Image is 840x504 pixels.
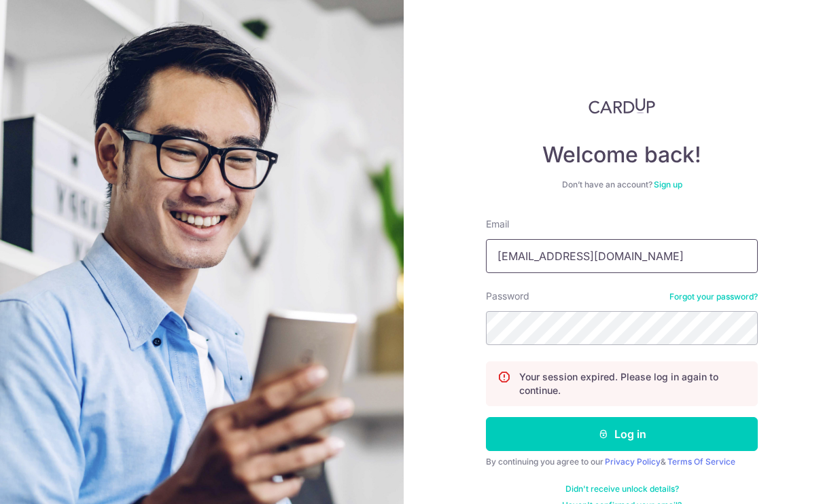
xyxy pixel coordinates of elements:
a: Sign up [654,179,682,190]
div: By continuing you agree to our & [486,456,758,467]
a: Forgot your password? [669,291,758,302]
label: Email [486,217,509,231]
a: Terms Of Service [667,456,735,467]
a: Didn't receive unlock details? [565,484,679,494]
input: Enter your Email [486,239,758,273]
div: Don’t have an account? [486,179,758,190]
a: Privacy Policy [605,456,661,467]
p: Your session expired. Please log in again to continue. [519,370,746,397]
h4: Welcome back! [486,141,758,168]
button: Log in [486,417,758,451]
img: CardUp Logo [589,98,655,114]
label: Password [486,289,529,303]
